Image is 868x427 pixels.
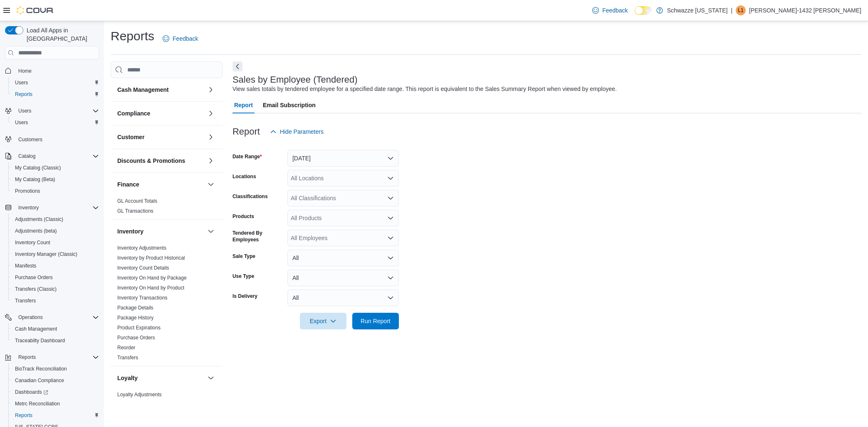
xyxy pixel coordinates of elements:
label: Date Range [232,153,262,160]
span: Inventory by Product Historical [117,255,185,261]
span: Traceabilty Dashboard [15,337,65,344]
h3: Inventory [117,227,143,236]
span: Promotions [15,188,40,194]
button: Finance [206,179,216,189]
button: Open list of options [387,215,394,221]
span: Adjustments (Classic) [15,216,63,223]
span: Home [15,65,99,76]
a: Inventory On Hand by Product [117,285,184,291]
a: Inventory Count [12,238,54,248]
label: Sale Type [232,253,255,260]
span: Reports [12,410,99,420]
a: Home [15,66,35,76]
a: Users [12,78,31,88]
button: Hide Parameters [267,123,327,140]
span: GL Account Totals [117,198,157,204]
button: Transfers (Classic) [8,283,102,295]
button: Metrc Reconciliation [8,398,102,410]
button: Finance [117,180,204,189]
a: Package History [117,315,153,321]
span: Dashboards [15,389,48,395]
button: BioTrack Reconciliation [8,363,102,375]
div: Lacy-1432 Manning [736,5,746,15]
button: Reports [8,410,102,421]
span: Home [18,68,32,74]
span: Cash Management [12,324,99,334]
button: Adjustments (beta) [8,225,102,237]
span: Report [234,97,253,113]
span: Purchase Orders [12,272,99,282]
button: My Catalog (Beta) [8,174,102,185]
a: Manifests [12,261,40,271]
button: Cash Management [8,323,102,335]
label: Use Type [232,273,254,280]
button: Run Report [352,313,399,329]
a: Purchase Orders [12,272,56,282]
a: Adjustments (Classic) [12,214,67,224]
span: Package History [117,314,153,321]
button: Users [2,105,102,117]
span: Traceabilty Dashboard [12,336,99,346]
a: Metrc Reconciliation [12,399,63,409]
h3: Cash Management [117,86,169,94]
button: Inventory [15,203,42,213]
span: Inventory [18,204,39,211]
button: Purchase Orders [8,272,102,283]
span: Users [15,79,28,86]
label: Tendered By Employees [232,230,284,243]
p: Schwazze [US_STATE] [667,5,728,15]
span: Transfers [117,354,138,361]
span: BioTrack Reconciliation [12,364,99,374]
a: Dashboards [12,387,52,397]
button: Inventory [206,226,216,236]
button: Reports [2,351,102,363]
h3: Customer [117,133,144,141]
h3: Finance [117,180,139,189]
span: Customers [18,136,42,143]
span: Transfers (Classic) [12,284,99,294]
span: Reorder [117,344,135,351]
button: Inventory [2,202,102,213]
span: GL Transactions [117,208,153,214]
a: Dashboards [8,386,102,398]
button: Next [232,61,242,71]
span: My Catalog (Beta) [12,174,99,184]
a: Inventory Count Details [117,265,169,271]
span: Package Details [117,304,153,311]
button: Transfers [8,295,102,307]
a: Cash Management [12,324,60,334]
span: Feedback [602,6,628,15]
button: Home [2,64,102,76]
span: Catalog [18,153,35,160]
button: Users [8,77,102,88]
a: GL Transactions [117,208,153,214]
span: Cash Management [15,326,57,332]
a: Transfers (Classic) [12,284,60,294]
button: Catalog [15,151,39,161]
a: My Catalog (Beta) [12,174,59,184]
span: My Catalog (Beta) [15,176,55,183]
button: Promotions [8,185,102,197]
a: Reorder [117,345,135,351]
a: Customers [15,135,46,145]
span: Promotions [12,186,99,196]
span: My Catalog (Classic) [12,163,99,173]
span: Canadian Compliance [12,375,99,385]
img: Cova [17,6,54,15]
span: Users [15,119,28,126]
button: Discounts & Promotions [117,157,204,165]
a: BioTrack Reconciliation [12,364,70,374]
span: Feedback [173,34,198,43]
span: Adjustments (beta) [12,226,99,236]
a: Product Expirations [117,325,161,331]
span: Users [12,118,99,128]
button: Customers [2,133,102,145]
button: Cash Management [117,86,204,94]
span: Operations [15,312,99,322]
a: Adjustments (beta) [12,226,60,236]
button: Users [8,117,102,128]
a: Inventory by Product Historical [117,255,185,261]
button: Users [15,106,35,116]
button: Customer [206,132,216,142]
button: All [287,250,399,266]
